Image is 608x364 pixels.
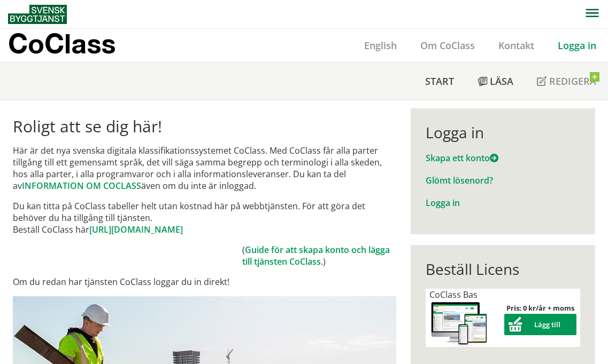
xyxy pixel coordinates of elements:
[13,276,396,288] p: Om du redan har tjänsten CoClass loggar du in direkt!
[426,175,493,186] a: Glömt lösenord?
[504,320,576,329] a: Lägg till
[546,39,608,52] a: Logga in
[242,244,396,267] td: ( .)
[490,75,513,88] span: Läsa
[13,145,396,192] p: Här är det nya svenska digitala klassifikationssystemet CoClass. Med CoClass får alla parter till...
[13,117,396,136] h1: Roligt att se dig här!
[506,303,574,313] strong: Pris: 0 kr/år + moms
[466,62,525,100] a: Läsa
[8,29,138,62] a: CoClass
[504,314,576,335] button: Lägg till
[426,260,580,278] div: Beställ Licens
[8,37,116,50] p: CoClass
[425,75,454,88] span: Start
[89,224,183,235] a: [URL][DOMAIN_NAME]
[426,197,460,209] a: Logga in
[22,180,141,192] a: INFORMATION OM COCLASS
[413,62,466,100] a: Start
[426,152,498,164] a: Skapa ett konto
[13,200,396,235] p: Du kan titta på CoClass tabeller helt utan kostnad här på webbtjänsten. För att göra det behöver ...
[487,39,546,52] a: Kontakt
[242,244,390,267] a: Guide för att skapa konto och lägga till tjänsten CoClass
[409,39,487,52] a: Om CoClass
[429,300,489,347] img: coclass-license.jpg
[352,39,409,52] a: English
[8,5,67,24] img: Svensk Byggtjänst
[429,289,478,300] span: CoClass Bas
[426,123,580,141] div: Logga in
